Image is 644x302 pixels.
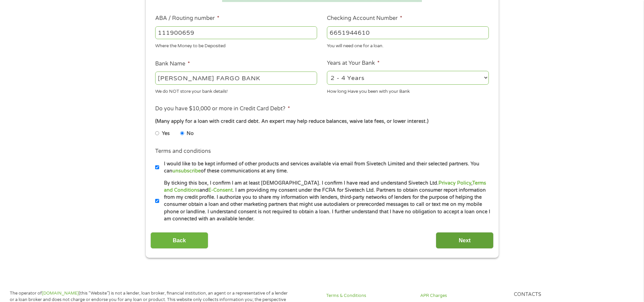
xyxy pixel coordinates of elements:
input: 345634636 [327,26,489,39]
a: Privacy Policy [438,180,471,186]
h4: Contacts [514,292,600,298]
label: By ticking this box, I confirm I am at least [DEMOGRAPHIC_DATA]. I confirm I have read and unders... [159,180,491,223]
div: (Many apply for a loan with credit card debt. An expert may help reduce balances, waive late fees... [155,118,488,125]
div: We do NOT store your bank details! [155,86,317,95]
label: No [187,130,194,137]
label: I would like to be kept informed of other products and services available via email from Sivetech... [159,160,491,175]
div: How long Have you been with your Bank [327,86,489,95]
label: Do you have $10,000 or more in Credit Card Debt? [155,105,290,112]
a: unsubscribe [172,168,201,174]
a: Terms & Conditions [326,293,412,299]
label: Years at Your Bank [327,60,380,67]
div: Where the Money to be Deposited [155,40,317,50]
div: You will need one for a loan. [327,40,489,50]
label: Terms and conditions [155,148,211,155]
input: Back [150,232,208,249]
label: ABA / Routing number [155,15,219,22]
a: APR Charges [420,293,506,299]
input: Next [436,232,494,249]
a: Terms and Conditions [164,180,486,193]
a: E-Consent [208,187,233,193]
input: 263177916 [155,26,317,39]
label: Bank Name [155,60,190,67]
a: [DOMAIN_NAME] [42,291,79,296]
label: Checking Account Number [327,15,402,22]
label: Yes [162,130,170,137]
